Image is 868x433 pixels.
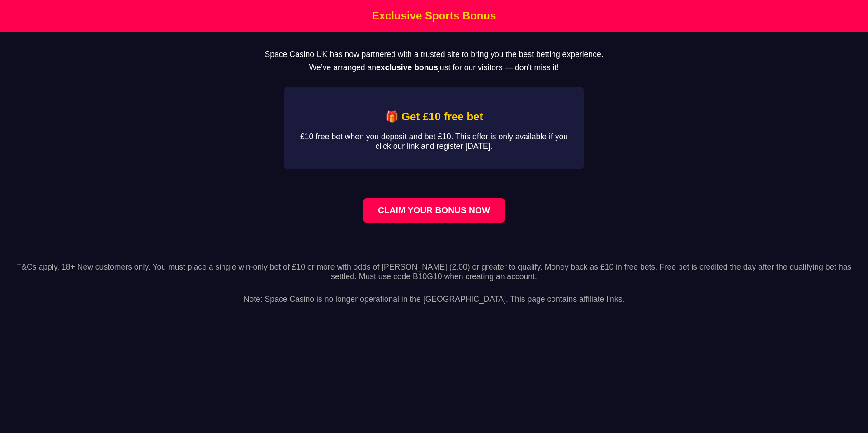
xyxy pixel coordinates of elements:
div: Affiliate Bonus [284,87,584,169]
h1: Exclusive Sports Bonus [2,10,866,22]
strong: exclusive bonus [376,63,438,72]
h2: 🎁 Get £10 free bet [298,110,570,123]
p: Note: Space Casino is no longer operational in the [GEOGRAPHIC_DATA]. This page contains affiliat... [7,285,861,304]
p: T&Cs apply. 18+ New customers only. You must place a single win-only bet of £10 or more with odds... [7,262,861,281]
p: Space Casino UK has now partnered with a trusted site to bring you the best betting experience. [14,50,854,59]
p: We’ve arranged an just for our visitors — don't miss it! [14,63,854,72]
a: Claim your bonus now [363,198,505,223]
p: £10 free bet when you deposit and bet £10. This offer is only available if you click our link and... [298,132,570,151]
